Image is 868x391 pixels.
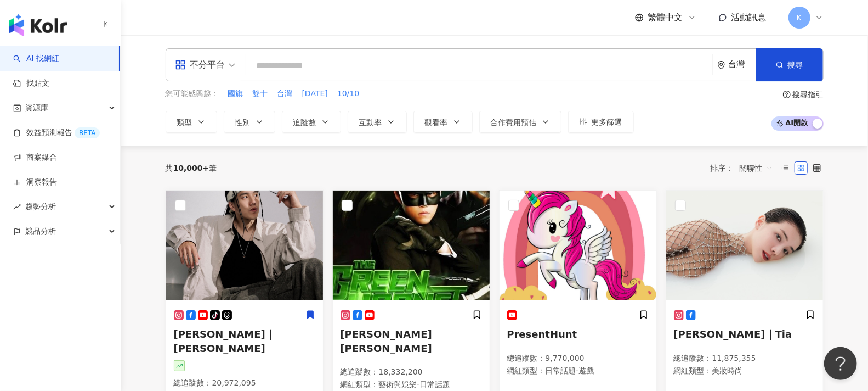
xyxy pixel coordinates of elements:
img: KOL Avatar [333,191,490,300]
a: 商案媒合 [13,152,57,163]
span: 遊戲 [578,366,594,375]
img: KOL Avatar [166,191,323,300]
span: question-circle [783,91,791,98]
span: · [576,366,578,375]
span: rise [13,203,21,211]
span: 日常話題 [546,366,576,375]
div: 台灣 [729,60,756,69]
span: 搜尋 [788,60,803,69]
p: 總追蹤數 ： 18,332,200 [341,367,482,378]
p: 總追蹤數 ： 11,875,355 [674,353,815,364]
span: [PERSON_NAME]｜[PERSON_NAME] [174,328,275,354]
span: 藝術與娛樂 [379,380,417,389]
span: appstore [175,59,186,70]
span: 10,000+ [173,164,209,172]
span: 觀看率 [425,118,448,127]
p: 網紅類型 ： [341,379,482,390]
span: 雙十 [253,88,268,99]
span: 資源庫 [25,96,48,120]
button: 10/10 [337,88,360,100]
span: 台灣 [277,88,293,99]
span: · [417,380,419,389]
img: logo [9,14,67,36]
span: 性別 [235,118,251,127]
button: 觀看率 [413,111,473,133]
a: 效益預測報告BETA [13,127,100,138]
span: 美妝時尚 [712,366,743,375]
button: 互動率 [348,111,407,133]
span: 關聯性 [740,159,773,177]
button: [DATE] [302,88,328,100]
span: 繁體中文 [648,12,683,24]
a: 找貼文 [13,78,49,89]
span: [PERSON_NAME] [PERSON_NAME] [341,328,432,354]
span: 活動訊息 [731,12,767,23]
div: 不分平台 [175,56,225,74]
a: searchAI 找網紅 [13,53,59,64]
button: 更多篩選 [568,111,634,133]
img: KOL Avatar [500,191,656,300]
span: 競品分析 [25,219,56,244]
p: 總追蹤數 ： 20,972,095 [174,378,315,389]
p: 網紅類型 ： [674,366,815,377]
span: 國旗 [228,88,243,99]
span: 類型 [177,118,192,127]
span: K [797,12,802,24]
div: 共 筆 [166,164,217,172]
span: 追蹤數 [293,118,316,127]
button: 追蹤數 [282,111,341,133]
button: 台灣 [277,88,293,100]
span: 更多篩選 [592,118,622,126]
div: 搜尋指引 [793,90,824,99]
span: [PERSON_NAME]｜Tia [674,328,792,340]
iframe: Help Scout Beacon - Open [824,347,857,380]
p: 總追蹤數 ： 9,770,000 [507,353,649,364]
button: 合作費用預估 [479,111,561,133]
button: 搜尋 [756,48,823,81]
img: KOL Avatar [666,191,823,300]
button: 雙十 [252,88,269,100]
p: 網紅類型 ： [507,366,649,377]
span: 互動率 [359,118,382,127]
a: 洞察報告 [13,177,57,188]
span: 您可能感興趣： [166,88,219,99]
span: 日常話題 [419,380,450,389]
button: 性別 [224,111,275,133]
span: 趨勢分析 [25,194,56,219]
span: [DATE] [302,88,328,99]
button: 國旗 [228,88,244,100]
div: 排序： [711,159,779,177]
span: 10/10 [337,88,359,99]
button: 類型 [166,111,217,133]
span: 合作費用預估 [491,118,537,127]
span: environment [717,61,725,69]
span: PresentHunt [507,328,577,340]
